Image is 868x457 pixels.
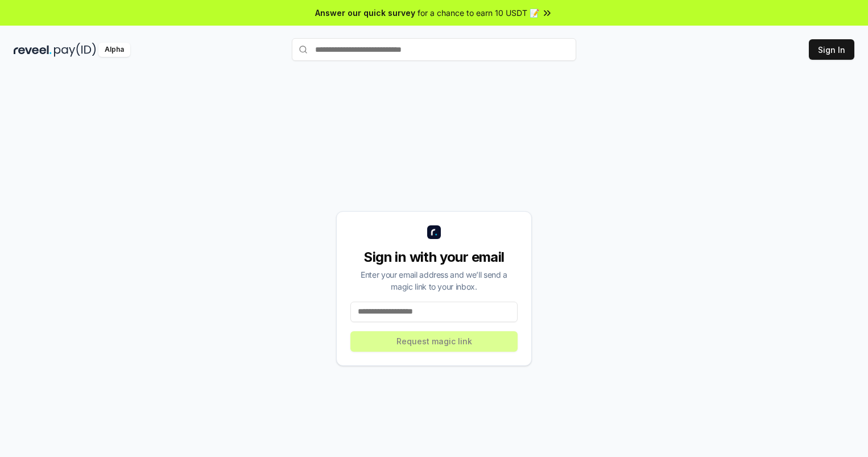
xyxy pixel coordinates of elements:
span: Answer our quick survey [315,7,415,19]
img: reveel_dark [14,43,52,57]
button: Sign In [809,39,854,60]
div: Sign in with your email [350,248,518,266]
img: logo_small [427,225,441,239]
span: for a chance to earn 10 USDT 📝 [418,7,539,19]
img: pay_id [54,43,96,57]
div: Alpha [98,43,130,57]
div: Enter your email address and we’ll send a magic link to your inbox. [350,269,518,293]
